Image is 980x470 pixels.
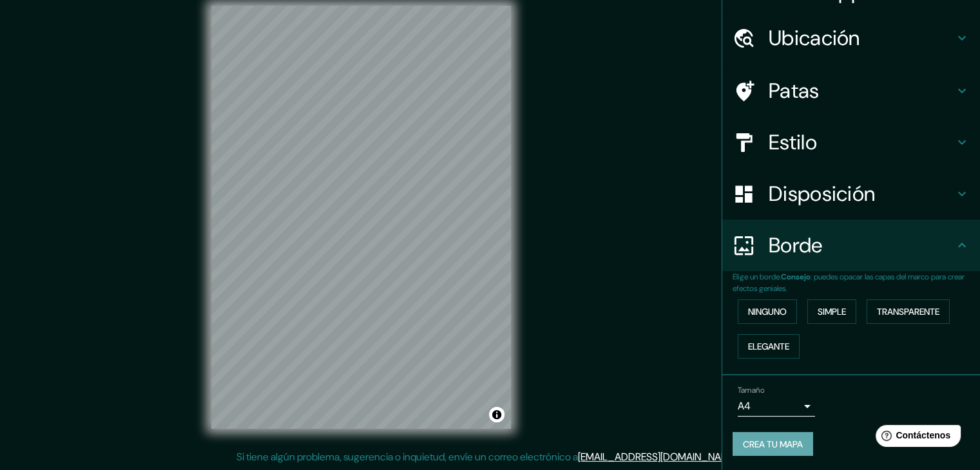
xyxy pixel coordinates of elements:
font: Tamaño [738,385,764,395]
font: Transparente [877,306,939,317]
font: Elegante [748,341,789,352]
font: Simple [818,306,846,317]
font: : puedes opacar las capas del marco para crear efectos geniales. [733,272,965,294]
font: Crea tu mapa [743,438,803,450]
button: Ninguno [738,299,797,324]
font: Estilo [769,129,817,156]
button: Activar o desactivar atribución [489,407,504,422]
div: Disposición [722,168,980,220]
div: Estilo [722,117,980,168]
div: A4 [738,396,815,417]
font: Borde [769,232,823,259]
a: [EMAIL_ADDRESS][DOMAIN_NAME] [578,450,737,464]
button: Crea tu mapa [733,432,813,456]
div: Ubicación [722,12,980,64]
font: Consejo [781,272,811,282]
canvas: Mapa [211,6,511,429]
font: Disposición [769,180,875,207]
button: Elegante [738,334,800,359]
div: Patas [722,65,980,117]
iframe: Lanzador de widgets de ayuda [865,420,966,456]
font: Elige un borde. [733,272,781,282]
font: Si tiene algún problema, sugerencia o inquietud, envíe un correo electrónico a [236,450,578,464]
button: Simple [807,299,856,324]
font: Ninguno [748,306,787,317]
div: Borde [722,220,980,271]
font: Patas [769,77,820,104]
button: Transparente [867,299,950,324]
font: A4 [738,399,751,413]
font: Ubicación [769,24,860,52]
